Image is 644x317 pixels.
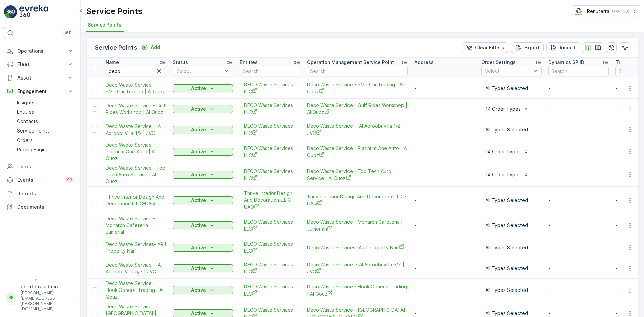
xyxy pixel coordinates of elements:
p: 14 Order Types [485,171,521,178]
span: DECO Waste Services LLC [244,219,296,232]
a: Deco Waste Service - Al Aqroobi Villa 5/7 | JVC [106,262,166,275]
a: DECO Waste Services LLC [244,123,296,137]
div: RR [6,292,16,303]
p: All Types Selected [485,287,538,294]
p: Operation Management Service Point [307,59,394,66]
a: Deco Waste Service - Hook General Trading | Al Qouz [106,280,166,300]
a: Deco Waste Services- ARJ Property Naif [106,241,166,254]
td: - [411,237,478,258]
button: Active [173,126,233,134]
td: - [411,258,478,279]
td: - [411,140,478,163]
p: Order Settings [481,59,516,66]
a: Deco Waste Service - Al Aqroobi Villa 1/2 | JVC [307,123,408,137]
a: Thrive Interior Design And Decoration L.L.C-UAQ [244,190,296,210]
p: Status [173,59,188,66]
p: Active [191,171,206,178]
p: Engagement [17,88,63,95]
a: Insights [14,98,76,107]
p: Entities [240,59,258,66]
button: 14 Order Types [481,104,533,114]
button: Engagement [4,85,76,98]
div: Toggle Row Selected [92,86,97,91]
div: Toggle Row Selected [92,266,97,271]
td: - [411,214,478,237]
button: Active [173,171,233,179]
td: - [411,99,478,119]
button: 14 Order Types [481,146,533,157]
p: - [548,310,609,317]
img: logo [4,5,17,19]
p: All Types Selected [485,244,538,251]
p: Reports [17,190,74,197]
p: - [548,106,609,112]
p: [PERSON_NAME][EMAIL_ADDRESS][PERSON_NAME][DOMAIN_NAME] [21,290,71,312]
p: Dynamics SP ID [548,59,584,66]
a: DECO Waste Services LLC [244,168,296,182]
p: Orders [17,137,33,144]
button: Active [173,84,233,92]
div: Toggle Row Selected [92,149,97,154]
a: Deco Waste Service - Hook General Trading | Al Qouz [307,283,408,297]
a: Deco Waste Service - Gulf Rides Workshop | Al Quoz [106,102,166,116]
p: - [548,148,609,155]
p: Active [191,265,206,272]
p: Service Points [17,127,50,134]
p: Active [191,197,206,204]
a: Entities [14,107,76,117]
td: - [411,78,478,99]
a: DECO Waste Services LLC [244,261,296,275]
a: Thrive Interior Design And Decoration L.L.C-UAQ [106,194,166,207]
p: Users [17,163,74,170]
a: Deco Waste Service - Top Tech Auto Service | Al Quoz [307,168,408,182]
input: Search [548,66,609,76]
a: Users [4,160,76,173]
p: Pricing Engine [17,146,49,153]
button: Active [173,221,233,229]
span: DECO Waste Services LLC [244,283,296,297]
div: Toggle Row Selected [92,172,97,177]
p: Asset [17,74,63,81]
span: Deco Waste Service - Top Tech Auto Service | Al Quoz [106,165,166,185]
span: DECO Waste Services LLC [244,81,296,95]
button: Fleet [4,58,76,71]
button: Active [173,196,233,204]
span: DECO Waste Services LLC [244,102,296,116]
p: Operations [17,48,63,54]
p: - [548,265,609,272]
a: Deco Waste Service - SMP Car Trading | Al Quoz [307,81,408,95]
button: Clear Filters [462,42,508,53]
a: Deco Waste Service - Gulf Rides Workshop | Al Quoz [307,102,408,116]
p: Documents [17,204,74,210]
p: Active [191,244,206,251]
p: ⌘B [65,30,72,36]
p: - [548,197,609,204]
span: Deco Waste Service - Platinum One Auto | Al Quoz [106,142,166,162]
a: DECO Waste Services LLC [244,145,296,159]
p: renuterra.admin [21,283,71,290]
p: Service Points [86,6,142,17]
input: Search [106,66,166,76]
a: DECO Waste Services LLC [244,241,296,254]
button: Active [173,105,233,113]
p: Active [191,106,206,112]
p: 99 [67,177,72,183]
p: - [548,171,609,178]
p: Active [191,287,206,294]
button: Operations [4,44,76,58]
p: Import [560,44,575,51]
p: 14 Order Types [485,148,521,155]
p: - [548,222,609,229]
div: Toggle Row Selected [92,311,97,316]
button: Add [139,43,163,51]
